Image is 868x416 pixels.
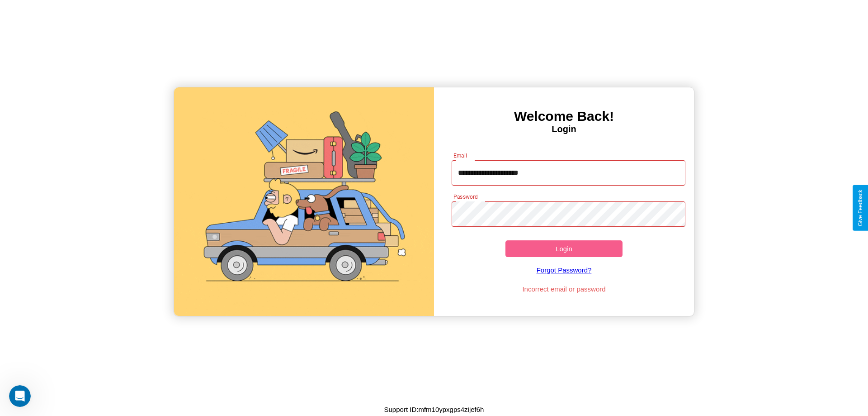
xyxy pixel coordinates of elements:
[384,403,484,416] p: Support ID: mfm10ypxgps4zijef6h
[447,283,681,295] p: Incorrect email or password
[505,240,623,257] button: Login
[453,152,467,159] label: Email
[453,193,477,201] label: Password
[174,87,434,316] img: gif
[447,257,681,283] a: Forgot Password?
[9,385,31,407] iframe: Intercom live chat
[857,190,863,226] div: Give Feedback
[434,109,694,124] h3: Welcome Back!
[434,124,694,134] h4: Login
